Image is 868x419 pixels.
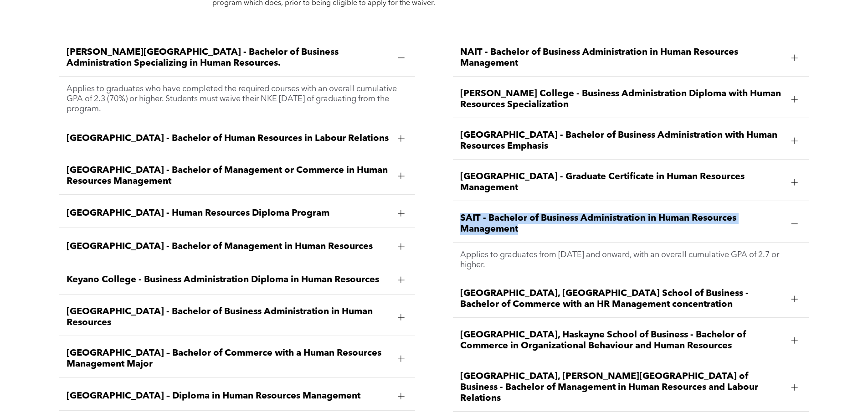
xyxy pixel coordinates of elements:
span: [GEOGRAPHIC_DATA] - Bachelor of Management in Human Resources [67,241,390,252]
span: [GEOGRAPHIC_DATA] - Bachelor of Business Administration with Human Resources Emphasis [460,130,784,152]
span: [GEOGRAPHIC_DATA] - Bachelor of Management or Commerce in Human Resources Management [67,165,390,187]
p: Applies to graduates who have completed the required courses with an overall cumulative GPA of 2.... [67,84,408,114]
span: [GEOGRAPHIC_DATA] – Bachelor of Commerce with a Human Resources Management Major [67,348,390,370]
span: [PERSON_NAME][GEOGRAPHIC_DATA] - Bachelor of Business Administration Specializing in Human Resour... [67,47,390,69]
span: NAIT - Bachelor of Business Administration in Human Resources Management [460,47,784,69]
span: [GEOGRAPHIC_DATA] – Diploma in Human Resources Management [67,391,390,402]
span: [GEOGRAPHIC_DATA], Haskayne School of Business - Bachelor of Commerce in Organizational Behaviour... [460,330,784,352]
span: [GEOGRAPHIC_DATA], [GEOGRAPHIC_DATA] School of Business - Bachelor of Commerce with an HR Managem... [460,288,784,310]
span: Keyano College - Business Administration Diploma in Human Resources [67,274,390,285]
p: Applies to graduates from [DATE] and onward, with an overall cumulative GPA of 2.7 or higher. [460,250,801,270]
span: [GEOGRAPHIC_DATA] - Bachelor of Business Administration in Human Resources [67,306,390,328]
span: [GEOGRAPHIC_DATA] - Human Resources Diploma Program [67,208,390,219]
span: [GEOGRAPHIC_DATA] - Bachelor of Human Resources in Labour Relations [67,133,390,144]
span: SAIT - Bachelor of Business Administration in Human Resources Management [460,213,784,235]
span: [PERSON_NAME] College - Business Administration Diploma with Human Resources Specialization [460,88,784,110]
span: [GEOGRAPHIC_DATA] - Graduate Certificate in Human Resources Management [460,171,784,193]
span: [GEOGRAPHIC_DATA], [PERSON_NAME][GEOGRAPHIC_DATA] of Business - Bachelor of Management in Human R... [460,371,784,404]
